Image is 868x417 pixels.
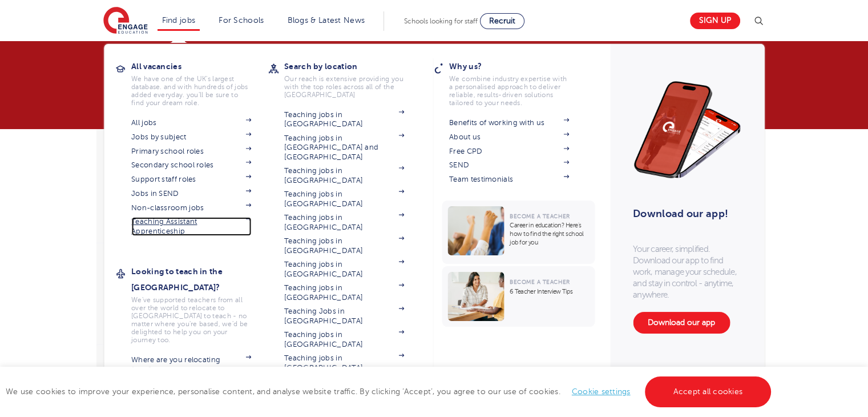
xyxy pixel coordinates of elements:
span: Become a Teacher [510,279,570,285]
a: Jobs by subject [131,133,251,142]
p: We've supported teachers from all over the world to relocate to [GEOGRAPHIC_DATA] to teach - no m... [131,296,251,344]
a: Benefits of working with us [449,118,569,127]
a: For Schools [219,16,264,25]
a: Free CPD [449,147,569,156]
a: Become a Teacher6 Teacher Interview Tips [442,266,597,327]
a: Looking to teach in the [GEOGRAPHIC_DATA]?We've supported teachers from all over the world to rel... [131,263,268,344]
a: Why us?We combine industry expertise with a personalised approach to deliver reliable, results-dr... [449,58,586,107]
a: All vacanciesWe have one of the UK's largest database. and with hundreds of jobs added everyday. ... [131,58,268,107]
a: Secondary school roles [131,161,251,170]
a: About us [449,133,569,142]
h3: Download our app! [633,201,736,226]
a: Cookie settings [572,387,631,396]
a: Teaching jobs in [GEOGRAPHIC_DATA] [284,354,404,372]
a: Primary school roles [131,147,251,156]
a: Sign up [690,13,740,29]
a: Teaching jobs in [GEOGRAPHIC_DATA] and [GEOGRAPHIC_DATA] [284,134,404,162]
h3: All vacancies [131,58,268,74]
span: We use cookies to improve your experience, personalise content, and analyse website traffic. By c... [6,387,774,396]
a: Teaching Jobs in [GEOGRAPHIC_DATA] [284,307,404,326]
a: Recruit [480,13,524,29]
a: Search by locationOur reach is extensive providing you with the top roles across all of the [GEOG... [284,58,421,99]
p: Your career, simplified. Download our app to find work, manage your schedule, and stay in control... [633,243,741,300]
a: Non-classroom jobs [131,203,251,212]
a: Teaching jobs in [GEOGRAPHIC_DATA] [284,260,404,279]
h3: Search by location [284,58,421,74]
a: All jobs [131,118,251,127]
p: 6 Teacher Interview Tips [510,287,589,296]
a: Download our app [633,312,730,334]
h3: Looking to teach in the [GEOGRAPHIC_DATA]? [131,263,268,295]
a: Teaching jobs in [GEOGRAPHIC_DATA] [284,213,404,232]
a: SEND [449,161,569,170]
p: We have one of the UK's largest database. and with hundreds of jobs added everyday. you'll be sur... [131,75,251,107]
a: Find jobs [162,16,196,25]
a: Teaching jobs in [GEOGRAPHIC_DATA] [284,283,404,302]
a: Jobs in SEND [131,189,251,198]
a: Teaching jobs in [GEOGRAPHIC_DATA] [284,236,404,255]
p: We combine industry expertise with a personalised approach to deliver reliable, results-driven so... [449,75,569,107]
a: Teaching jobs in [GEOGRAPHIC_DATA] [284,330,404,349]
a: Blogs & Latest News [288,16,365,25]
img: Engage Education [103,7,148,35]
span: Schools looking for staff [404,17,478,25]
span: Recruit [489,17,515,25]
h3: Why us? [449,58,586,74]
a: Team testimonials [449,175,569,184]
a: Teaching Assistant Apprenticeship [131,217,251,236]
a: Teaching jobs in [GEOGRAPHIC_DATA] [284,110,404,129]
a: Teaching jobs in [GEOGRAPHIC_DATA] [284,190,404,209]
p: Career in education? Here’s how to find the right school job for you [510,221,589,247]
a: Teaching jobs in [GEOGRAPHIC_DATA] [284,166,404,185]
a: Accept all cookies [645,376,772,407]
p: Our reach is extensive providing you with the top roles across all of the [GEOGRAPHIC_DATA] [284,75,404,99]
a: Become a TeacherCareer in education? Here’s how to find the right school job for you [442,201,597,264]
a: Support staff roles [131,175,251,184]
a: Where are you relocating from? [131,355,251,374]
span: Become a Teacher [510,213,570,219]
